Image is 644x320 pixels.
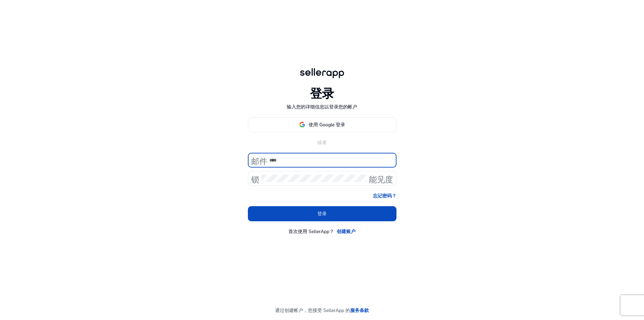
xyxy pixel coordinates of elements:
[373,193,396,199] font: 忘记密码？
[317,211,327,217] font: 登录
[337,228,356,235] a: 创建账户
[350,307,369,314] a: 服务条款
[337,228,356,235] font: 创建账户
[248,206,396,221] button: 登录
[350,307,369,314] font: 服务条款
[310,86,334,102] font: 登录
[251,174,259,183] font: 锁
[299,122,305,128] img: google-logo.svg
[317,139,327,146] font: 或者
[373,192,396,199] a: 忘记密码？
[251,155,267,165] font: 邮件
[248,117,396,132] button: 使用 Google 登录
[288,228,334,235] font: 首次使用 SellerApp？
[309,122,345,128] font: 使用 Google 登录
[275,307,350,314] font: 通过创建帐户，您接受 SellerApp 的
[287,104,357,110] font: 输入您的详细信息以登录您的帐户
[369,174,393,183] font: 能见度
